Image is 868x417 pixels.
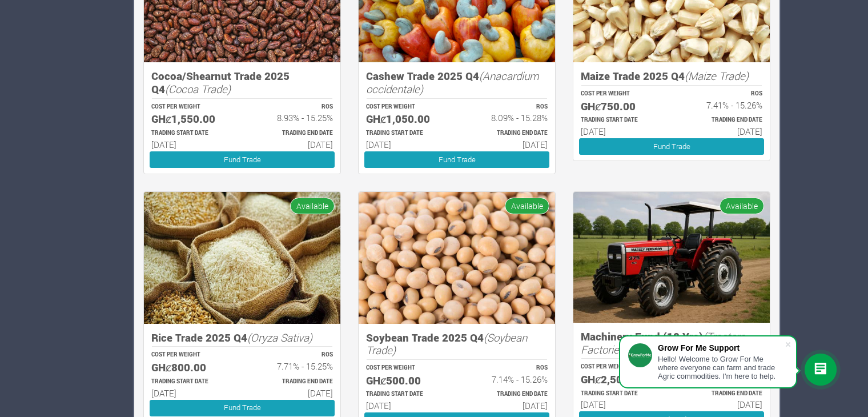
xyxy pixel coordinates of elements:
[467,139,548,150] h6: [DATE]
[658,343,785,352] div: Grow For Me Support
[151,378,232,386] p: Estimated Trading Start Date
[151,361,232,374] h5: GHȼ800.00
[150,151,335,168] a: Fund Trade
[581,363,661,371] p: COST PER WEIGHT
[505,198,549,214] span: Available
[366,103,447,111] p: COST PER WEIGHT
[658,355,785,380] div: Hello! Welcome to Grow For Me where everyone can farm and trade Agric commodities. I'm here to help.
[247,330,312,344] i: (Oryza Sativa)
[144,192,340,324] img: growforme image
[252,113,333,123] h6: 8.93% - 15.25%
[151,351,232,359] p: COST PER WEIGHT
[252,351,333,359] p: ROS
[366,400,447,411] h6: [DATE]
[467,390,548,399] p: Estimated Trading End Date
[581,390,661,398] p: Estimated Trading Start Date
[366,390,447,399] p: Estimated Trading Start Date
[467,113,548,123] h6: 8.09% - 15.28%
[366,129,447,138] p: Estimated Trading Start Date
[467,364,548,372] p: ROS
[682,399,762,410] h6: [DATE]
[573,192,770,323] img: growforme image
[151,388,232,398] h6: [DATE]
[252,361,333,371] h6: 7.71% - 15.25%
[359,192,555,324] img: growforme image
[366,139,447,150] h6: [DATE]
[581,100,661,113] h5: GHȼ750.00
[366,70,548,95] h5: Cashew Trade 2025 Q4
[366,374,447,387] h5: GHȼ500.00
[720,198,764,214] span: Available
[252,103,333,111] p: ROS
[581,116,661,125] p: Estimated Trading Start Date
[150,400,335,416] a: Fund Trade
[467,400,548,411] h6: [DATE]
[151,113,232,126] h5: GHȼ1,550.00
[682,90,762,98] p: ROS
[581,70,762,83] h5: Maize Trade 2025 Q4
[151,139,232,150] h6: [DATE]
[467,129,548,138] p: Estimated Trading End Date
[581,126,661,137] h6: [DATE]
[467,374,548,384] h6: 7.14% - 15.26%
[366,113,447,126] h5: GHȼ1,050.00
[252,129,333,138] p: Estimated Trading End Date
[366,69,539,96] i: (Anacardium occidentale)
[581,373,661,386] h5: GHȼ2,500.00
[165,82,231,96] i: (Cocoa Trade)
[581,329,748,356] i: (Tractors, Factories and Machines)
[682,100,762,110] h6: 7.41% - 15.26%
[290,198,335,214] span: Available
[364,151,549,168] a: Fund Trade
[366,331,548,357] h5: Soybean Trade 2025 Q4
[366,364,447,372] p: COST PER WEIGHT
[467,103,548,111] p: ROS
[151,70,333,95] h5: Cocoa/Shearnut Trade 2025 Q4
[151,331,333,344] h5: Rice Trade 2025 Q4
[682,126,762,137] h6: [DATE]
[581,330,762,356] h5: Machinery Fund (10 Yrs)
[252,388,333,398] h6: [DATE]
[366,330,527,358] i: (Soybean Trade)
[252,139,333,150] h6: [DATE]
[252,378,333,386] p: Estimated Trading End Date
[682,116,762,125] p: Estimated Trading End Date
[685,69,749,83] i: (Maize Trade)
[581,399,661,410] h6: [DATE]
[151,103,232,111] p: COST PER WEIGHT
[151,129,232,138] p: Estimated Trading Start Date
[581,90,661,98] p: COST PER WEIGHT
[682,390,762,398] p: Estimated Trading End Date
[579,138,764,155] a: Fund Trade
